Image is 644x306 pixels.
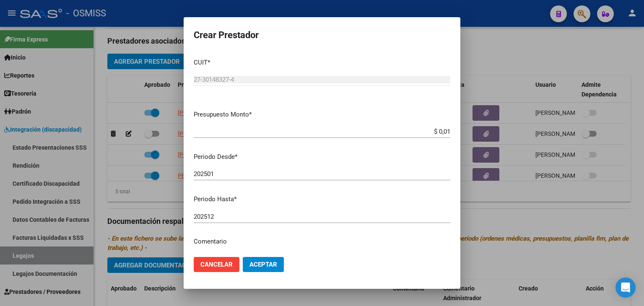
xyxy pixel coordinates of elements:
p: Comentario [194,237,450,246]
p: Periodo Desde [194,152,450,162]
span: Cancelar [200,261,233,268]
div: Open Intercom Messenger [615,277,636,298]
button: Aceptar [243,257,284,272]
p: Periodo Hasta [194,194,450,204]
p: CUIT [194,58,450,67]
span: Aceptar [249,261,277,268]
button: Cancelar [194,257,239,272]
p: Presupuesto Monto [194,110,450,119]
h2: Crear Prestador [194,27,450,43]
